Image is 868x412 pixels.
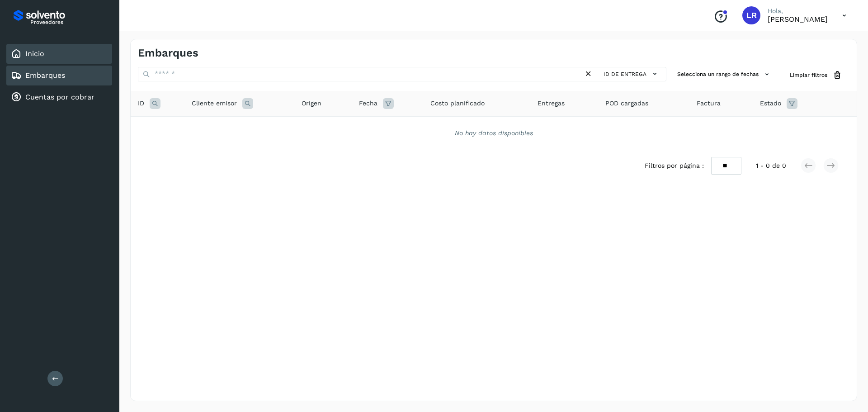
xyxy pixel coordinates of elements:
[674,67,775,82] button: Selecciona un rango de fechas
[538,99,565,108] span: Entregas
[25,93,94,101] a: Cuentas por cobrar
[601,67,662,81] button: ID de entrega
[605,99,648,108] span: POD cargadas
[604,70,646,78] span: ID de entrega
[790,71,827,79] span: Limpiar filtros
[756,161,786,170] span: 1 - 0 de 0
[30,19,108,25] p: Proveedores
[697,99,721,108] span: Factura
[138,99,144,108] span: ID
[430,99,485,108] span: Costo planificado
[768,7,828,15] p: Hola,
[192,99,237,108] span: Cliente emisor
[25,49,44,58] a: Inicio
[142,128,845,138] div: No hay datos disponibles
[6,66,112,85] div: Embarques
[302,99,321,108] span: Origen
[359,99,377,108] span: Fecha
[768,15,828,24] p: LIZBETH REYES SANTILLAN
[645,161,704,170] span: Filtros por página :
[6,87,112,107] div: Cuentas por cobrar
[783,67,849,84] button: Limpiar filtros
[138,47,198,60] h4: Embarques
[6,44,112,64] div: Inicio
[25,71,65,80] a: Embarques
[760,99,781,108] span: Estado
